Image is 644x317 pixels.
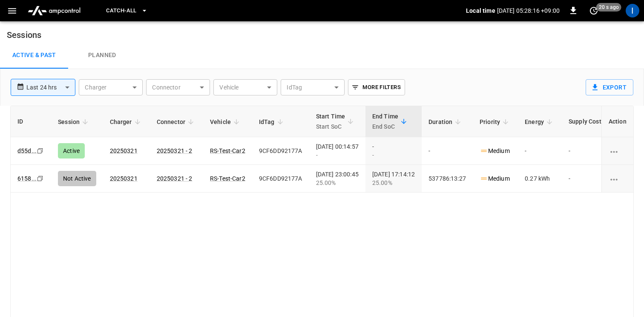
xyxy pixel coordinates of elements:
[422,165,473,193] td: 537786:13:27
[372,121,398,132] p: End SoC
[316,111,345,132] div: Start Time
[11,106,51,137] th: ID
[157,147,193,154] a: 20250321 - 2
[562,137,625,165] td: -
[316,170,359,187] div: [DATE] 23:00:45
[372,111,398,132] div: End Time
[372,151,415,159] div: -
[466,6,495,15] p: Local time
[316,151,359,159] div: -
[626,4,639,17] div: profile-icon
[316,111,356,132] span: Start TimeStart SoC
[252,165,309,193] td: 9CF6DD92177A
[252,137,309,165] td: 9CF6DD92177A
[587,4,601,17] button: set refresh interval
[372,142,415,159] div: -
[518,137,562,165] td: -
[24,3,84,19] img: ampcontrol.io logo
[58,171,96,186] div: Not Active
[372,179,415,187] div: 25.00%
[372,111,409,132] span: End TimeEnd SoC
[518,165,562,193] td: 0.27 kWh
[157,117,196,127] span: Connector
[36,146,45,156] div: copy
[36,174,45,183] div: copy
[110,117,143,127] span: Charger
[428,117,463,127] span: Duration
[562,165,625,193] td: -
[480,117,511,127] span: Priority
[17,147,37,154] a: d55d...
[480,147,510,156] p: Medium
[210,117,242,127] span: Vehicle
[480,174,510,183] p: Medium
[316,179,359,187] div: 25.00%
[157,175,193,182] a: 20250321 - 2
[110,147,138,154] a: 20250321
[26,79,75,95] div: Last 24 hrs
[422,137,473,165] td: -
[372,170,415,187] div: [DATE] 17:14:12
[609,174,627,183] div: charging session options
[609,147,627,155] div: charging session options
[596,3,621,12] span: 20 s ago
[348,79,405,95] button: More Filters
[601,106,633,137] th: Action
[106,6,136,16] span: Catch-all
[110,175,138,182] a: 20250321
[497,6,560,15] p: [DATE] 05:28:16 +09:00
[316,121,345,132] p: Start SoC
[68,42,136,69] a: Planned
[569,114,618,129] div: Supply Cost
[316,142,359,159] div: [DATE] 00:14:57
[586,79,633,95] button: Export
[210,175,245,182] a: RS-Test-Car2
[103,3,151,19] button: Catch-all
[210,147,245,154] a: RS-Test-Car2
[58,143,85,158] div: Active
[58,117,91,127] span: Session
[259,117,286,127] span: IdTag
[525,117,555,127] span: Energy
[17,175,37,182] a: 6158...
